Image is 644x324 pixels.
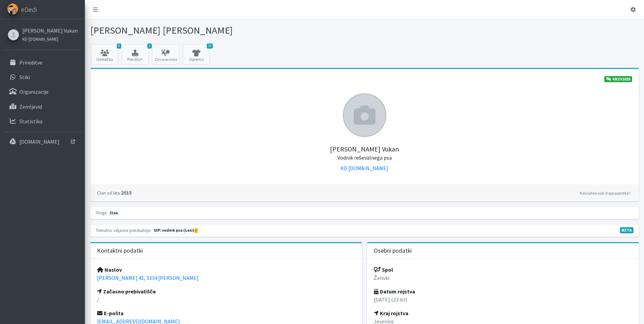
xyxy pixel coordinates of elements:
p: [DATE] ( ) [374,295,632,304]
a: [PERSON_NAME] 41, 3334 [PERSON_NAME] [97,274,199,281]
span: eDedi [21,4,37,15]
h1: [PERSON_NAME] [PERSON_NAME] [90,24,362,36]
span: Naslednja preizkušnja: jesen 2025 [152,227,200,234]
p: / [97,295,355,304]
a: [PERSON_NAME] Vukan [22,26,78,35]
a: Zavarovanja [152,44,179,65]
small: Trenutno veljavne preizkušnje: [96,228,151,233]
button: 1 Potrdila [122,44,149,65]
h3: Osebni podatki [374,247,412,254]
p: Ženski [374,274,632,282]
strong: Naslov [97,266,122,273]
p: Prireditve [19,59,42,66]
small: Vodnik reševalnega psa [337,154,392,161]
p: Statistika [19,118,42,125]
em: 33 let [393,296,405,303]
a: Statistika [3,114,82,128]
a: Zemljevid [3,100,82,113]
a: KNZV2025 [604,76,632,82]
a: 23 Oprema [183,44,210,65]
a: KD [DOMAIN_NAME] [341,165,388,172]
strong: 2015 [97,189,132,196]
p: Zemljevid [19,103,42,110]
p: Stiki [19,74,30,80]
h5: [PERSON_NAME] Vukan [97,137,632,161]
strong: Začasno prebivališče [97,288,156,295]
strong: Kraj rojstva [374,310,408,317]
span: 1 [147,43,152,49]
span: Kmalu preteče [195,228,198,233]
p: Organizacije [19,88,49,95]
small: KD [DOMAIN_NAME] [22,36,58,42]
a: Stiki [3,70,82,84]
img: eDedi [7,3,18,15]
a: Prireditve [3,56,82,69]
span: 23 [207,43,213,49]
span: član [108,210,120,216]
h3: Kontaktni podatki [97,247,143,254]
a: [DOMAIN_NAME] [3,135,82,148]
a: 9 Udeležba [91,44,118,65]
a: Organizacije [3,85,82,98]
small: Član od leta: [97,190,121,196]
strong: Datum rojstva [374,288,415,295]
strong: E-pošta [97,310,124,317]
a: Kdo lahko vidi moje podatke? [578,189,632,197]
span: V fazi razvoja [620,227,633,233]
span: 9 [117,43,121,49]
a: KD [DOMAIN_NAME] [22,35,78,43]
p: [DOMAIN_NAME] [19,138,59,145]
strong: Spol [374,266,393,273]
small: Vloge: [96,210,107,215]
